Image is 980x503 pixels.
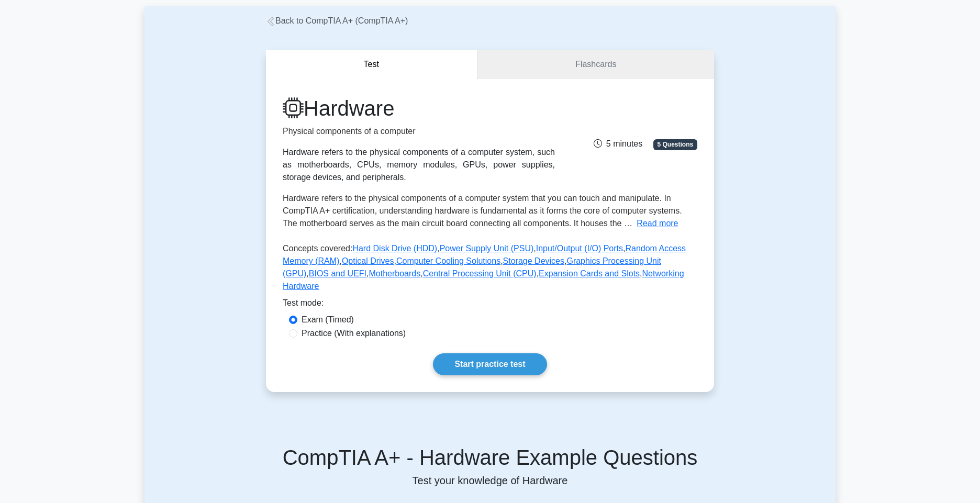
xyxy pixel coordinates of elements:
a: Optical Drives [342,256,394,265]
a: Motherboards [369,269,421,278]
p: Physical components of a computer [283,125,555,138]
p: Concepts covered: , , , , , , , , , , , , [283,242,697,297]
label: Exam (Timed) [302,314,354,326]
a: BIOS and UEFI [309,269,366,278]
h5: CompTIA A+ - Hardware Example Questions [157,445,823,470]
label: Practice (With explanations) [302,327,406,340]
a: Graphics Processing Unit (GPU) [283,256,661,278]
a: Storage Devices [503,256,564,265]
span: 5 Questions [653,139,697,150]
a: Computer Cooling Solutions [396,256,500,265]
div: Test mode: [283,297,697,314]
a: Input/Output (I/O) Ports [536,244,623,253]
a: Power Supply Unit (PSU) [440,244,534,253]
a: Flashcards [477,50,714,80]
p: Test your knowledge of Hardware [157,474,823,487]
h1: Hardware [283,96,555,121]
button: Read more [637,217,678,230]
a: Start practice test [433,353,547,375]
span: Hardware refers to the physical components of a computer system that you can touch and manipulate... [283,194,682,228]
a: Hard Disk Drive (HDD) [352,244,437,253]
a: Central Processing Unit (CPU) [423,269,537,278]
a: Expansion Cards and Slots [539,269,640,278]
div: Hardware refers to the physical components of a computer system, such as motherboards, CPUs, memo... [283,146,555,184]
button: Test [266,50,477,80]
a: Back to CompTIA A+ (CompTIA A+) [266,16,408,25]
span: 5 minutes [594,139,642,148]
